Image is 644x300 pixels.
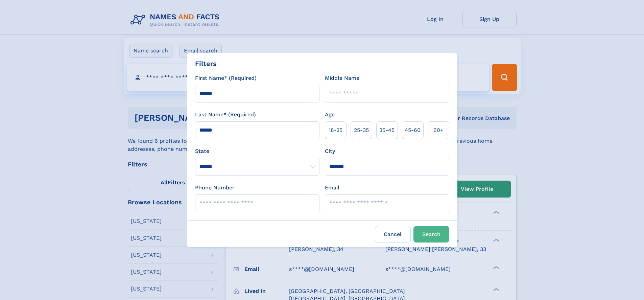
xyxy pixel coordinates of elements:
[379,126,395,134] span: 35‑45
[325,111,335,119] label: Age
[195,111,256,119] label: Last Name* (Required)
[433,126,444,134] span: 60+
[325,184,339,192] label: Email
[195,184,235,192] label: Phone Number
[195,59,217,69] div: Filters
[354,126,369,134] span: 25‑35
[375,226,411,243] label: Cancel
[195,74,257,82] label: First Name* (Required)
[413,226,449,243] button: Search
[329,126,342,134] span: 18‑25
[325,74,359,82] label: Middle Name
[405,126,421,134] span: 45‑60
[325,147,335,155] label: City
[195,147,319,155] label: State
